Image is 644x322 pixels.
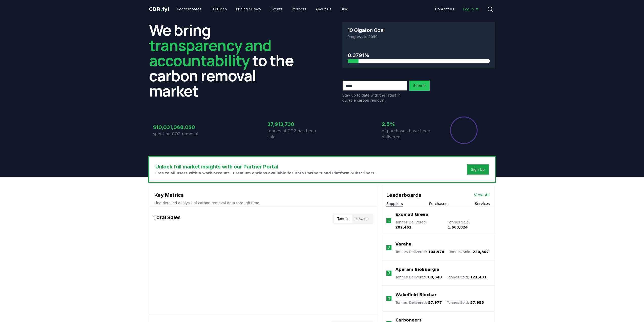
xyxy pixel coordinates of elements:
p: Free to all users with a work account. Premium options available for Data Partners and Platform S... [155,171,376,176]
h3: 37,913,730 [267,120,322,128]
span: 121,433 [470,275,486,279]
a: Varaha [396,241,411,247]
p: 3 [388,270,390,276]
a: Pricing Survey [232,5,265,14]
a: Aperam BioEnergia [396,267,439,273]
p: Tonnes Sold : [447,275,486,280]
a: CDR.fyi [149,6,169,13]
p: Progress to 2050 [348,34,490,39]
button: Purchasers [429,201,449,206]
span: transparency and accountability [149,35,271,71]
a: Sign Up [471,167,485,172]
h3: 0.3791% [348,51,490,59]
button: Sign Up [467,164,489,175]
p: Tonnes Delivered : [396,300,442,305]
p: Tonnes Sold : [447,300,484,305]
div: Percentage of sales delivered [450,116,478,144]
p: Tonnes Sold : [449,249,489,254]
h3: Total Sales [153,214,181,224]
h3: Key Metrics [154,191,372,199]
button: $ Value [352,215,372,223]
a: Blog [337,5,352,14]
h3: 10 Gigaton Goal [348,28,385,33]
a: View All [474,192,490,198]
h2: We bring to the carbon removal market [149,22,302,98]
span: 1,663,824 [448,225,468,229]
a: Events [266,5,286,14]
a: CDR Map [206,5,231,14]
span: 220,307 [473,250,489,254]
span: 57,985 [470,300,484,305]
button: Submit [409,81,430,91]
span: 57,977 [428,300,442,305]
span: 104,974 [428,250,444,254]
p: 4 [388,295,390,301]
span: 89,548 [428,275,442,279]
p: Tonnes Delivered : [396,275,442,280]
p: Tonnes Sold : [448,220,490,230]
p: 1 [387,218,390,224]
span: . [160,6,162,12]
a: Log in [459,5,483,14]
button: Suppliers [386,201,403,206]
h3: $10,031,068,020 [153,123,208,131]
button: Tonnes [334,215,352,223]
a: Partners [287,5,310,14]
h3: Unlock full market insights with our Partner Portal [155,163,376,171]
p: tonnes of CO2 has been sold [267,128,322,140]
p: Tonnes Delivered : [395,220,443,230]
p: 2 [388,245,390,251]
a: About Us [311,5,335,14]
h3: 2.5% [382,120,437,128]
span: Log in [463,7,479,12]
a: Wakefield Biochar [396,292,437,298]
button: Services [475,201,490,206]
nav: Main [173,5,352,14]
span: 202,461 [395,225,411,229]
nav: Main [431,5,483,14]
h3: Leaderboards [386,191,421,199]
a: Contact us [431,5,458,14]
p: Stay up to date with the latest in durable carbon removal. [342,93,407,103]
p: Find detailed analysis of carbon removal data through time. [154,200,372,205]
span: CDR fyi [149,6,169,12]
p: Tonnes Delivered : [396,249,444,254]
a: Leaderboards [173,5,205,14]
p: spent on CO2 removal [153,131,208,137]
p: of purchases have been delivered [382,128,437,140]
a: Exomad Green [395,212,428,218]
